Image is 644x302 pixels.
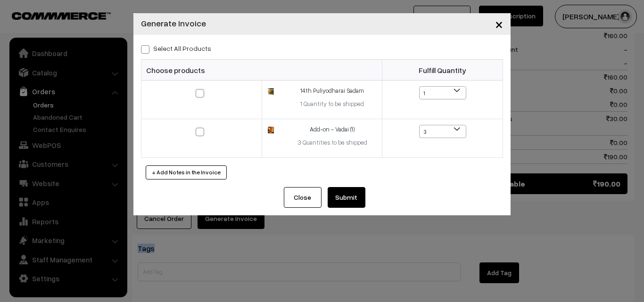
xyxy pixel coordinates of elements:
[487,9,511,39] button: Close
[419,125,466,138] span: 3
[268,127,274,133] img: 17583424794702vadai1.jpg
[288,138,376,147] div: 3 Quantities to be shipped
[328,187,365,208] button: Submit
[141,60,382,81] th: Choose products
[141,17,206,30] h4: Generate Invoice
[268,88,274,94] img: 17577509228793Puli-Sadam1.jpg
[284,187,322,208] button: Close
[146,165,227,180] button: + Add Notes in the Invoice
[288,125,376,134] div: Add-on - Vadai (1)
[382,60,503,81] th: Fulfill Quantity
[495,15,503,33] span: ×
[288,99,376,109] div: 1 Quantity to be shipped
[288,86,376,96] div: 14th Puliyodharai Sadam
[141,43,211,53] label: Select all Products
[420,87,466,100] span: 1
[420,125,466,139] span: 3
[419,86,466,99] span: 1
